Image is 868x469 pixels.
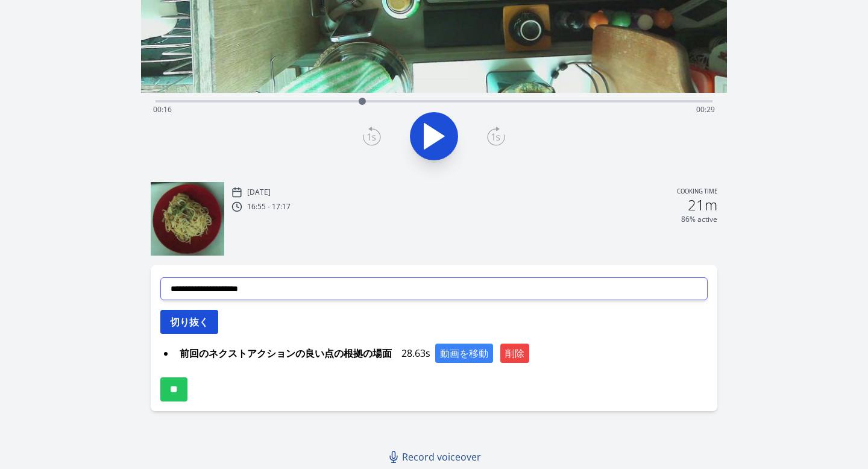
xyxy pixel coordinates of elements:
div: 28.63s [175,344,708,363]
button: 切り抜く [160,310,218,334]
a: Record voiceover [383,445,488,469]
button: 削除 [500,344,529,363]
span: 00:29 [696,104,715,115]
img: 250914075635_thumb.jpeg [151,182,224,256]
p: 16:55 - 17:17 [247,202,291,212]
h2: 21m [688,198,717,212]
p: [DATE] [247,187,271,197]
span: 00:16 [153,104,172,115]
span: 前回のネクストアクションの良い点の根拠の場面 [175,344,397,363]
p: Cooking time [677,187,717,198]
button: 動画を移動 [435,344,493,363]
p: 86% active [681,215,717,224]
span: Record voiceover [402,450,481,464]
